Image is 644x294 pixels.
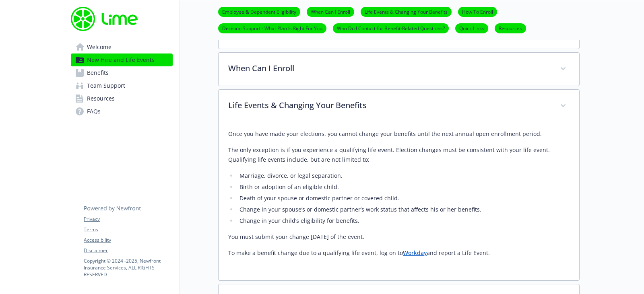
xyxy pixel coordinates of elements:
a: Accessibility [84,236,172,244]
a: Benefits [71,66,173,79]
a: Terms [84,226,172,233]
span: Team Support [87,79,125,92]
span: Welcome [87,41,111,53]
a: Life Events & Changing Your Benefits [361,8,452,15]
a: Decision Support - What Plan Is Right For You [218,24,326,32]
a: Who Do I Contact for Benefit-Related Questions? [333,24,449,32]
li: Death of your spouse or domestic partner or covered child. [237,193,570,203]
li: Birth or adoption of an eligible child. [237,182,570,192]
p: Life Events & Changing Your Benefits [228,99,550,111]
a: Team Support [71,79,173,92]
a: Disclaimer [84,247,172,254]
span: Benefits [87,66,109,79]
a: Welcome [71,41,173,53]
p: Once you have made your elections, you cannot change your benefits until the next annual open enr... [228,129,570,139]
a: Resources [71,92,173,105]
a: New Hire and Life Events [71,53,173,66]
a: Quick Links [455,24,488,32]
span: FAQs [87,105,101,118]
p: The only exception is if you experience a qualifying life event. Election changes must be consist... [228,145,570,164]
p: You must submit your change [DATE] of the event. [228,232,570,242]
li: Change in your spouse’s or domestic partner’s work status that affects his or her benefits. [237,205,570,214]
a: Privacy [84,216,172,223]
a: Resources [495,24,526,32]
div: When Can I Enroll [219,53,579,86]
a: Employee & Dependent Eligibility [218,8,300,15]
div: Life Events & Changing Your Benefits [219,123,579,280]
li: Change in your child’s eligibility for benefits. [237,216,570,226]
p: To make a benefit change due to a qualifying life event, log on to and report a Life Event. [228,248,570,258]
span: New Hire and Life Events [87,53,155,66]
span: Resources [87,92,115,105]
div: Life Events & Changing Your Benefits [219,90,579,123]
a: Workday [403,249,427,257]
p: Copyright © 2024 - 2025 , Newfront Insurance Services, ALL RIGHTS RESERVED [84,257,172,278]
a: When Can I Enroll [307,8,354,15]
a: FAQs [71,105,173,118]
p: When Can I Enroll [228,62,550,74]
a: How To Enroll [458,8,497,15]
li: Marriage, divorce, or legal separation. [237,171,570,181]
